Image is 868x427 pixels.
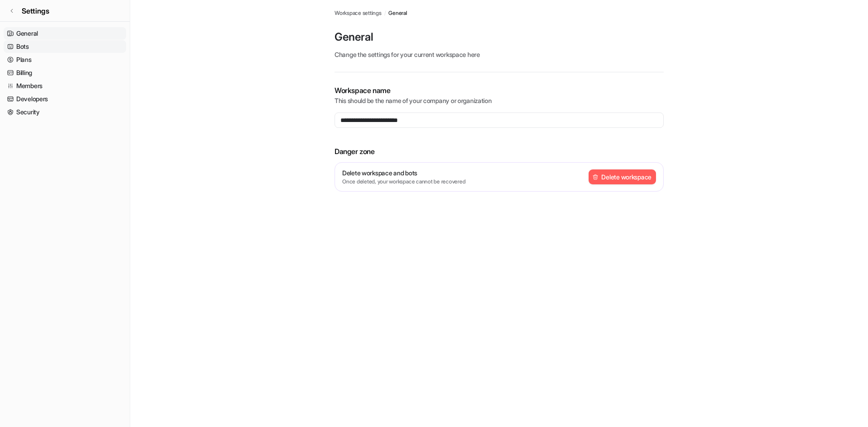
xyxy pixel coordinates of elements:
[342,178,465,186] p: Once deleted, your workspace cannot be recovered
[384,9,386,17] span: /
[4,53,126,66] a: Plans
[4,40,126,53] a: Bots
[4,66,126,79] a: Billing
[335,85,664,96] p: Workspace name
[335,146,664,157] p: Danger zone
[589,169,656,184] button: Delete workspace
[388,9,407,17] a: General
[4,27,126,40] a: General
[335,50,664,59] p: Change the settings for your current workspace here
[4,93,126,105] a: Developers
[335,30,664,44] p: General
[335,96,664,105] p: This should be the name of your company or organization
[342,168,465,178] p: Delete workspace and bots
[4,106,126,118] a: Security
[335,9,382,17] a: Workspace settings
[4,80,126,92] a: Members
[22,5,49,16] span: Settings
